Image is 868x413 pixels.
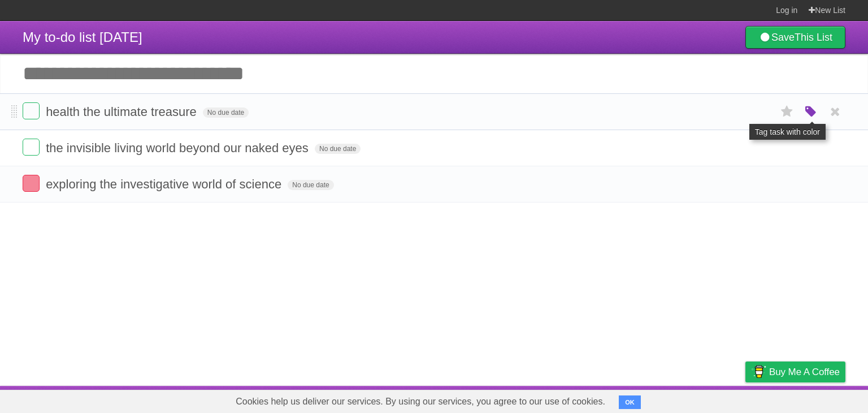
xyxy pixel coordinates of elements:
span: exploring the investigative world of science [46,177,284,191]
label: Done [23,175,40,192]
span: My to-do list [DATE] [23,29,142,45]
label: Done [23,139,40,156]
span: Cookies help us deliver our services. By using our services, you agree to our use of cookies. [224,390,617,413]
a: Privacy [731,389,760,410]
label: Star task [776,102,798,121]
span: the invisible living world beyond our naked eyes [46,141,311,155]
span: No due date [203,107,249,118]
span: Buy me a coffee [769,362,840,382]
a: SaveThis List [745,26,845,49]
a: About [595,389,619,410]
a: Suggest a feature [774,389,845,410]
img: Buy me a coffee [751,362,766,381]
a: Developers [632,389,678,410]
a: Terms [692,389,717,410]
b: This List [795,32,832,43]
span: No due date [315,144,361,154]
label: Done [23,102,40,119]
span: No due date [288,180,333,190]
span: health the ultimate treasure [46,105,199,119]
a: Buy me a coffee [745,362,845,382]
button: OK [619,395,641,409]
